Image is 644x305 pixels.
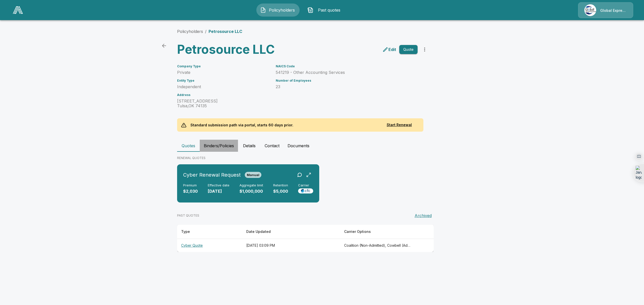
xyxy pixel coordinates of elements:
[177,239,242,252] th: Cyber Quote
[238,140,261,152] button: Details
[298,188,313,193] img: Carrier
[208,183,229,187] h6: Effective date
[399,45,418,54] button: Quote
[420,44,430,55] button: more
[284,140,313,152] button: Documents
[186,118,298,132] p: Standard submission path via portal, starts 60 days prior.
[177,156,467,160] p: RENEWAL QUOTES
[315,7,343,13] span: Past quotes
[578,2,633,18] a: Agency IconGlobal Express Underwriters
[276,79,418,82] h6: Number of Employees
[245,173,261,177] span: Manual
[177,140,200,152] button: Quotes
[177,225,242,239] th: Type
[413,211,434,221] button: Archived
[177,29,203,34] a: Policyholders
[304,4,347,17] button: Past quotes IconPast quotes
[273,183,288,187] h6: Retention
[209,28,242,34] p: Petrosource LLC
[177,213,199,218] p: PAST QUOTES
[183,171,241,179] h6: Cyber Renewal Request
[183,188,198,194] p: $2,030
[276,84,418,89] p: 23
[177,99,270,108] p: [STREET_ADDRESS] Tulsa , OK 74135
[379,120,419,130] button: Start Renewal
[177,28,242,34] nav: breadcrumb
[177,140,467,152] div: policyholder tabs
[177,84,270,89] p: Independent
[340,225,416,239] th: Carrier Options
[242,239,340,252] th: [DATE] 03:09 PM
[307,7,313,13] img: Past quotes Icon
[276,65,418,68] h6: NAICS Code
[183,183,198,187] h6: Premium
[208,188,229,194] p: [DATE]
[177,42,301,57] h3: Petrosource LLC
[273,188,288,194] p: $5,000
[298,183,313,187] h6: Carrier
[177,225,434,252] table: responsive table
[239,188,263,194] p: $1,000,000
[268,7,296,13] span: Policyholders
[261,140,284,152] button: Contact
[584,4,596,16] img: Agency Icon
[177,65,270,68] h6: Company Type
[205,28,207,34] li: /
[200,140,238,152] button: Binders/Policies
[13,6,23,14] img: AA Logo
[260,7,266,13] img: Policyholders Icon
[276,70,418,75] p: 541219 - Other Accounting Services
[388,46,396,53] p: Edit
[340,239,416,252] th: Coalition (Non-Admitted), Cowbell (Admitted), Cowbell (Non-Admitted), CFC (Admitted), Tokio Marin...
[381,45,397,54] a: edit
[177,70,270,75] p: Private
[177,93,270,97] h6: Address
[159,41,169,51] a: back
[239,183,263,187] h6: Aggregate limit
[242,225,340,239] th: Date Updated
[256,4,300,17] button: Policyholders IconPolicyholders
[600,8,627,13] p: Global Express Underwriters
[177,79,270,82] h6: Entity Type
